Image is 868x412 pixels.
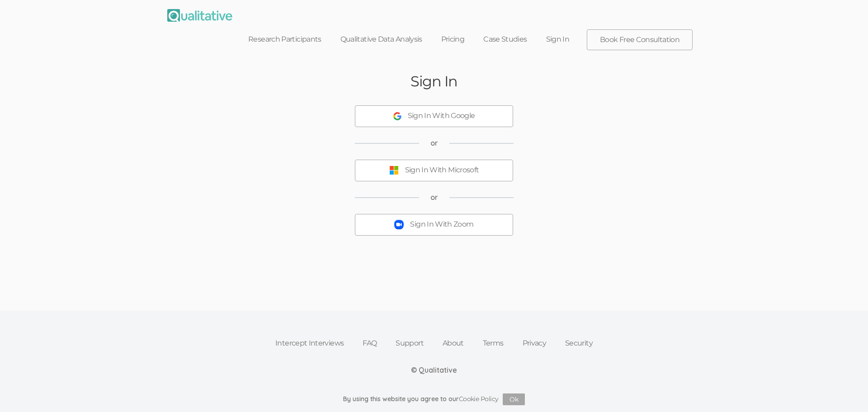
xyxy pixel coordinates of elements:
[355,160,513,181] button: Sign In With Microsoft
[433,333,473,353] a: About
[355,105,513,127] button: Sign In With Google
[411,365,457,375] div: © Qualitative
[556,333,602,353] a: Security
[405,165,479,175] div: Sign In With Microsoft
[503,393,525,405] button: Ok
[394,220,404,229] img: Sign In With Zoom
[410,73,458,89] h2: Sign In
[430,138,438,148] span: or
[587,30,692,50] a: Book Free Consultation
[430,192,438,203] span: or
[459,395,499,403] a: Cookie Policy
[410,219,473,230] div: Sign In With Zoom
[432,29,474,49] a: Pricing
[266,333,353,353] a: Intercept Interviews
[353,333,386,353] a: FAQ
[343,393,525,405] div: By using this website you agree to our
[355,214,513,236] button: Sign In With Zoom
[513,333,556,353] a: Privacy
[473,333,513,353] a: Terms
[239,29,331,49] a: Research Participants
[393,112,401,120] img: Sign In With Google
[331,29,432,49] a: Qualitative Data Analysis
[823,369,868,412] iframe: Chat Widget
[537,29,579,49] a: Sign In
[386,333,433,353] a: Support
[389,166,399,175] img: Sign In With Microsoft
[474,29,536,49] a: Case Studies
[167,9,232,22] img: Qualitative
[408,111,475,121] div: Sign In With Google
